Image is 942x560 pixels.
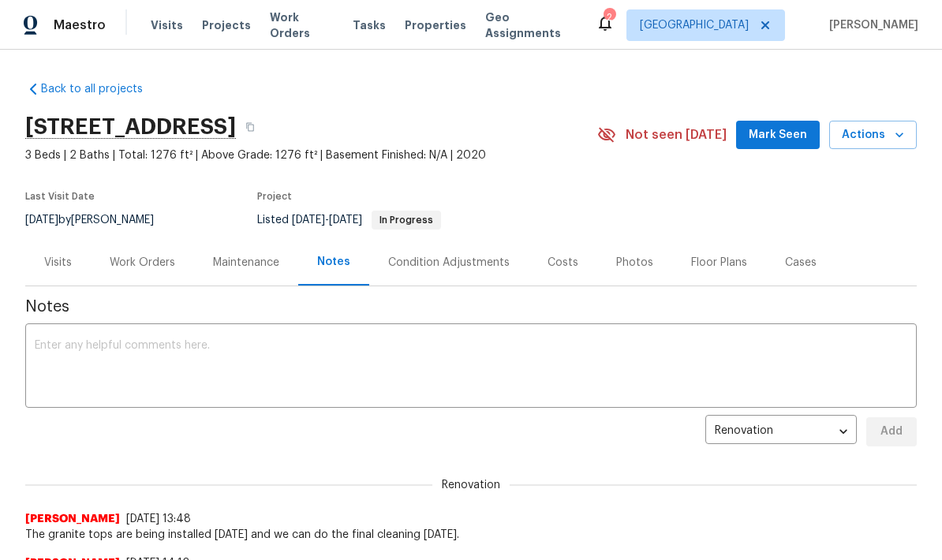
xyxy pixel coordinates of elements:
[151,17,183,33] span: Visits
[432,477,510,493] span: Renovation
[54,17,106,33] span: Maestro
[353,20,386,31] span: Tasks
[126,513,191,525] span: [DATE] 13:48
[329,215,362,226] span: [DATE]
[736,121,820,150] button: Mark Seen
[691,255,747,271] div: Floor Plans
[25,192,95,201] span: Last Visit Date
[110,255,175,271] div: Work Orders
[405,17,466,33] span: Properties
[616,255,653,271] div: Photos
[823,17,918,33] span: [PERSON_NAME]
[257,192,292,201] span: Project
[25,211,173,230] div: by [PERSON_NAME]
[640,17,749,33] span: [GEOGRAPHIC_DATA]
[25,511,120,527] span: [PERSON_NAME]
[626,127,727,143] span: Not seen [DATE]
[548,255,578,271] div: Costs
[485,9,577,41] span: Geo Assignments
[842,125,904,145] span: Actions
[44,255,72,271] div: Visits
[705,413,857,451] div: Renovation
[25,215,58,226] span: [DATE]
[785,255,817,271] div: Cases
[292,215,325,226] span: [DATE]
[373,215,439,225] span: In Progress
[829,121,917,150] button: Actions
[292,215,362,226] span: -
[202,17,251,33] span: Projects
[604,9,615,25] div: 2
[270,9,334,41] span: Work Orders
[749,125,807,145] span: Mark Seen
[25,527,917,543] span: The granite tops are being installed [DATE] and we can do the final cleaning [DATE].
[236,113,264,141] button: Copy Address
[25,81,177,97] a: Back to all projects
[25,147,597,163] span: 3 Beds | 2 Baths | Total: 1276 ft² | Above Grade: 1276 ft² | Basement Finished: N/A | 2020
[388,255,510,271] div: Condition Adjustments
[25,299,917,315] span: Notes
[317,254,350,270] div: Notes
[257,215,441,226] span: Listed
[213,255,279,271] div: Maintenance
